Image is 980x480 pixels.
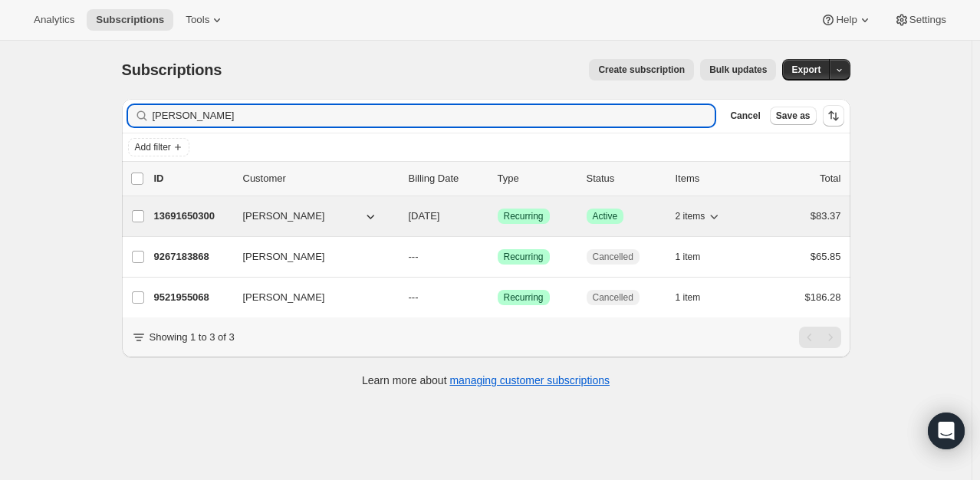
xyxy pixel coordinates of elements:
[909,14,946,26] span: Settings
[676,210,705,222] span: 2 items
[782,59,830,81] button: Export
[96,14,164,26] span: Subscriptions
[593,251,633,263] span: Cancelled
[153,105,715,127] input: Filter subscribers
[234,204,387,228] button: [PERSON_NAME]
[587,171,663,186] p: Status
[409,251,419,262] span: ---
[243,209,325,224] span: [PERSON_NAME]
[154,249,231,265] p: 9267183868
[504,210,544,222] span: Recurring
[504,251,544,263] span: Recurring
[409,291,419,303] span: ---
[811,9,881,31] button: Help
[87,9,173,31] button: Subscriptions
[243,171,396,186] p: Customer
[676,205,722,227] button: 2 items
[724,107,766,125] button: Cancel
[709,64,767,76] span: Bulk updates
[811,210,841,222] span: $83.37
[593,210,618,222] span: Active
[128,138,189,156] button: Add filter
[154,205,841,227] div: 13691650300[PERSON_NAME][DATE]SuccessRecurringSuccessActive2 items$83.37
[154,209,231,224] p: 13691650300
[776,110,811,122] span: Save as
[811,251,841,262] span: $65.85
[243,290,325,305] span: [PERSON_NAME]
[799,327,841,348] nav: Pagination
[409,210,440,222] span: [DATE]
[598,64,685,76] span: Create subscription
[504,291,544,304] span: Recurring
[823,105,844,127] button: Sort the results
[676,287,718,308] button: 1 item
[243,249,325,265] span: [PERSON_NAME]
[186,14,209,26] span: Tools
[676,246,718,268] button: 1 item
[25,9,84,31] button: Analytics
[885,9,955,31] button: Settings
[154,171,841,186] div: IDCustomerBilling DateTypeStatusItemsTotal
[135,141,171,153] span: Add filter
[409,171,485,186] p: Billing Date
[676,291,701,304] span: 1 item
[498,171,574,186] div: Type
[362,373,610,388] p: Learn more about
[122,61,222,78] span: Subscriptions
[234,285,387,310] button: [PERSON_NAME]
[234,245,387,269] button: [PERSON_NAME]
[928,413,965,449] div: Open Intercom Messenger
[791,64,821,76] span: Export
[593,291,633,304] span: Cancelled
[676,171,752,186] div: Items
[820,171,840,186] p: Total
[836,14,857,26] span: Help
[730,110,760,122] span: Cancel
[34,14,74,26] span: Analytics
[154,171,231,186] p: ID
[154,246,841,268] div: 9267183868[PERSON_NAME]---SuccessRecurringCancelled1 item$65.85
[770,107,817,125] button: Save as
[700,59,776,81] button: Bulk updates
[150,330,235,345] p: Showing 1 to 3 of 3
[449,374,610,386] a: managing customer subscriptions
[154,290,231,305] p: 9521955068
[805,291,841,303] span: $186.28
[154,287,841,308] div: 9521955068[PERSON_NAME]---SuccessRecurringCancelled1 item$186.28
[176,9,234,31] button: Tools
[589,59,694,81] button: Create subscription
[676,251,701,263] span: 1 item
